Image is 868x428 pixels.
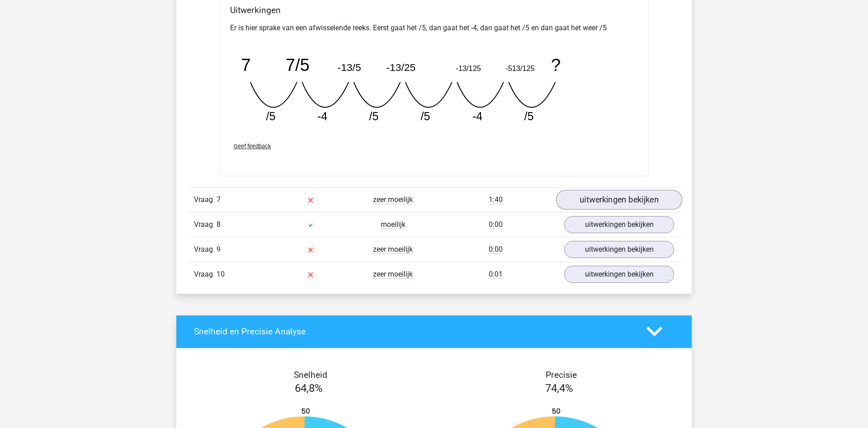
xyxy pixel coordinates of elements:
tspan: -13/5 [338,61,361,73]
span: zeer moeilijk [373,195,413,204]
span: 0:00 [489,220,503,229]
span: Vraag [194,269,217,280]
span: 8 [217,220,221,229]
h4: Precisie [444,370,678,380]
span: Vraag [194,244,217,255]
span: 1:40 [489,195,503,204]
p: Er is hier sprake van een afwisselende reeks. Eerst gaat het /5, dan gaat het -4, dan gaat het /5... [230,23,638,33]
span: 74,4% [545,382,573,395]
tspan: 7 [241,55,250,74]
span: 9 [217,245,221,254]
span: zeer moeilijk [373,270,413,279]
h4: Snelheid en Precisie Analyse [194,326,633,337]
tspan: ? [551,55,561,74]
a: uitwerkingen bekijken [564,266,674,283]
span: 64,8% [295,382,323,395]
a: uitwerkingen bekijken [556,190,682,210]
tspan: -13/25 [386,61,415,73]
span: 7 [217,195,221,204]
tspan: /5 [524,110,534,122]
a: uitwerkingen bekijken [564,216,674,233]
tspan: -513/125 [505,64,534,72]
h4: Snelheid [194,370,427,380]
tspan: /5 [266,110,276,122]
span: moeilijk [381,220,406,229]
tspan: 7/5 [286,55,310,74]
tspan: /5 [421,110,430,122]
tspan: -4 [472,110,482,122]
a: uitwerkingen bekijken [564,241,674,258]
span: Vraag [194,194,217,205]
span: zeer moeilijk [373,245,413,254]
span: Geef feedback [234,143,271,150]
span: Vraag [194,219,217,230]
tspan: -13/125 [456,64,481,72]
span: 0:01 [489,270,503,279]
h4: Uitwerkingen [230,5,638,15]
span: 10 [217,270,225,278]
tspan: -4 [317,110,327,122]
tspan: /5 [369,110,379,122]
span: 0:00 [489,245,503,254]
